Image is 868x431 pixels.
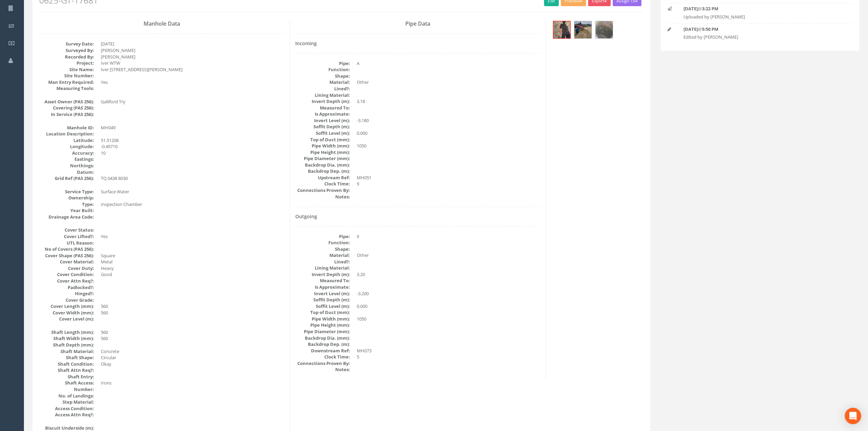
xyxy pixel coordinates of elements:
[39,188,94,195] dt: Service Type:
[101,259,285,265] dd: Metal
[101,201,285,208] dd: Inspection Chamber
[295,233,350,240] dt: Pipe:
[295,354,350,360] dt: Clock Time:
[295,111,350,117] dt: Is Approximate:
[295,348,350,354] dt: Downstream Ref:
[101,79,285,86] dd: Yes
[295,73,350,79] dt: Shape:
[39,297,94,303] dt: Cover Grade:
[101,252,285,259] dd: Square
[101,47,285,54] dd: [PERSON_NAME]
[101,41,285,47] dd: [DATE]
[295,136,350,143] dt: Top of Duct (mm):
[39,233,94,240] dt: Cover Lifted?:
[39,367,94,374] dt: Shaft Attn Req?:
[39,131,94,137] dt: Location Description:
[101,329,285,336] dd: 560
[596,21,613,38] img: 0410181f-8996-cf0b-afd1-0cee08ed574c_93d31298-41f6-e1b3-b420-e3e469924c7f_thumb.jpg
[295,214,541,219] h4: Outgoing
[295,246,350,252] dt: Shape:
[39,354,94,361] dt: Shaft Shape:
[39,125,94,131] dt: Manhole ID:
[39,47,94,54] dt: Surveyed By:
[39,290,94,297] dt: Hinged?:
[101,361,285,367] dd: Okay
[101,271,285,278] dd: Good
[295,21,541,27] h3: Pipe Data
[39,73,94,79] dt: Site Number:
[101,303,285,310] dd: 560
[295,341,350,348] dt: Backdrop Dep. (m):
[683,26,698,32] strong: [DATE]
[295,271,350,278] dt: Invert Depth (m):
[357,290,541,297] dd: -3.200
[39,21,285,27] h3: Manhole Data
[295,174,350,181] dt: Upstream Ref:
[295,290,350,297] dt: Invert Level (m):
[295,316,350,322] dt: Pipe Width (mm):
[101,150,285,156] dd: 10
[357,348,541,354] dd: MH073
[357,79,541,86] dd: Other
[101,354,285,361] dd: Circular
[101,348,285,355] dd: Concrete
[295,86,350,92] dt: Lined?:
[357,117,541,124] dd: -3.180
[39,175,94,182] dt: Grid Ref (PAS 256):
[702,5,718,12] strong: 3:22 PM
[39,259,94,265] dt: Cover Material:
[553,21,570,38] img: 0410181f-8996-cf0b-afd1-0cee08ed574c_01cdc29e-6e83-d186-674e-183fe76596d4_thumb.jpg
[295,66,350,73] dt: Function:
[295,252,350,259] dt: Material:
[295,322,350,328] dt: Pipe Height (mm):
[295,92,350,99] dt: Lining Material:
[39,265,94,272] dt: Cover Duty:
[357,316,541,322] dd: 1050
[39,252,94,259] dt: Cover Shape (PAS 256):
[39,316,94,322] dt: Cover Level (m):
[357,354,541,360] dd: 5
[39,60,94,66] dt: Project:
[39,342,94,348] dt: Shaft Depth (mm):
[101,233,285,240] dd: Yes
[295,143,350,149] dt: Pipe Width (mm):
[295,239,350,246] dt: Function:
[295,162,350,168] dt: Backdrop Dia. (mm):
[295,366,350,373] dt: Notes:
[295,194,350,200] dt: Notes:
[683,14,836,20] p: Uploaded by [PERSON_NAME]
[39,54,94,60] dt: Recorded By:
[39,143,94,150] dt: Longitude:
[39,150,94,156] dt: Accuracy:
[683,26,836,32] p: @
[101,125,285,131] dd: MH049
[39,405,94,412] dt: Access Condition:
[101,335,285,342] dd: 560
[357,60,541,67] dd: A
[39,361,94,367] dt: Shaft Condition:
[39,41,94,47] dt: Survey Date:
[39,66,94,73] dt: Site Name:
[295,335,350,341] dt: Backdrop Dia. (mm):
[295,149,350,156] dt: Pipe Height (mm):
[357,174,541,181] dd: MH051
[39,156,94,162] dt: Eastings:
[101,380,285,386] dd: Irons
[295,277,350,284] dt: Measured To:
[295,265,350,271] dt: Lining Material:
[683,5,698,12] strong: [DATE]
[39,111,94,118] dt: In Service (PAS 256):
[845,408,861,424] div: Open Intercom Messenger
[295,297,350,303] dt: Soffit Depth (m):
[295,360,350,367] dt: Connections Proven By:
[295,155,350,162] dt: Pipe Diameter (mm):
[357,130,541,136] dd: 0.000
[39,393,94,399] dt: No. of Landings:
[39,99,94,105] dt: Asset Owner (PAS 256):
[683,5,836,12] p: @
[101,143,285,150] dd: -0.49710
[295,123,350,130] dt: Soffit Depth (m):
[295,259,350,265] dt: Lined?:
[39,79,94,86] dt: Man Entry Required:
[39,310,94,316] dt: Cover Width (mm):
